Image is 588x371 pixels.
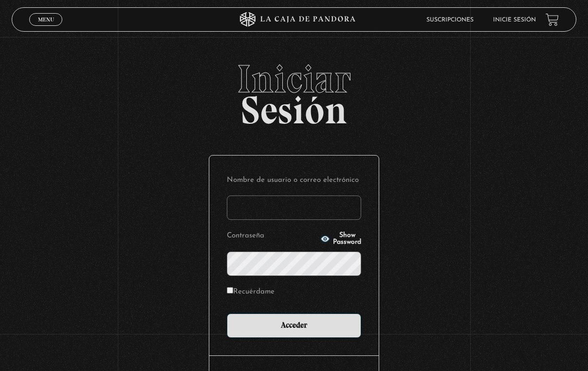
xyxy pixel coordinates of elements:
label: Nombre de usuario o correo electrónico [227,173,361,188]
span: Iniciar [12,59,576,98]
span: Cerrar [35,25,57,32]
label: Contraseña [227,229,317,244]
span: Show Password [333,232,361,246]
input: Recuérdame [227,287,233,293]
a: Inicie sesión [493,17,536,23]
a: View your shopping cart [546,13,559,26]
a: Suscripciones [426,17,474,23]
input: Acceder [227,313,361,338]
label: Recuérdame [227,285,275,300]
span: Menu [38,17,54,22]
button: Show Password [320,232,361,246]
h2: Sesión [12,59,576,122]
